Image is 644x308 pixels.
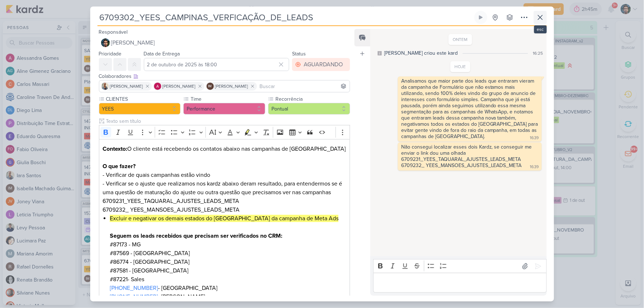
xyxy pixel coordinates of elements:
[292,58,350,71] button: AGUARDANDO
[208,85,212,88] p: IM
[99,29,128,35] label: Responsável
[110,215,338,222] mark: Excluir e negativar os demais estados do [GEOGRAPHIC_DATA] da campanha de Meta Ads
[401,78,540,140] div: Analisamos que maior parte dos leads que entraram vieram da campanha de Formulário que não estamo...
[101,83,109,90] img: Iara Santos
[530,135,539,141] div: 16:39
[292,51,306,57] label: Status
[101,38,110,47] img: Nelito Junior
[275,95,350,103] label: Recorrência
[190,95,265,103] label: Time
[401,144,538,156] div: Não consegui localizar esses dois Kardz, se conseguir me enviar o link dou uma olhada
[99,51,122,57] label: Prioridade
[144,51,180,57] label: Data de Entrega
[207,83,214,90] div: Isabella Machado Guimarães
[144,58,290,71] input: Select a date
[110,284,158,292] a: [PHONE_NUMBER]
[530,164,539,170] div: 16:39
[478,14,484,20] div: Ligar relógio
[268,103,350,115] button: Pontual
[533,50,543,57] div: 16:25
[110,83,143,90] span: [PERSON_NAME]
[384,49,458,57] div: [PERSON_NAME] criou este kard
[401,156,522,168] div: 6709231_YEES_TAQUARAL_AJUSTES_LEADS_META 6709232_ YEES_MANSOES_AJUSTES_LEADS_META
[304,60,343,69] div: AGUARDANDO
[110,232,282,240] strong: Seguem os leads recebidos que precisam ser verificados no CRM:
[534,25,547,33] div: esc
[373,259,547,273] div: Editor toolbar
[103,145,127,153] strong: Contexto:
[111,38,155,47] span: [PERSON_NAME]
[99,103,181,115] button: YEES
[154,83,161,90] img: Alessandra Gomes
[105,117,350,125] input: Texto sem título
[183,103,265,115] button: Performance
[105,95,181,103] label: CLIENTES
[97,11,473,24] input: Kard Sem Título
[103,163,136,170] strong: O que fazer?
[215,83,248,90] span: [PERSON_NAME]
[258,82,349,91] input: Buscar
[373,273,547,293] div: Editor editing area: main
[99,72,350,80] div: Colaboradores
[99,36,350,49] button: [PERSON_NAME]
[103,145,346,214] p: O cliente está recebendo os contatos abaixo nas campanhas de [GEOGRAPHIC_DATA] - Verificar de qua...
[163,83,196,90] span: [PERSON_NAME]
[99,125,350,139] div: Editor toolbar
[110,293,158,300] a: [PHONE_NUMBER]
